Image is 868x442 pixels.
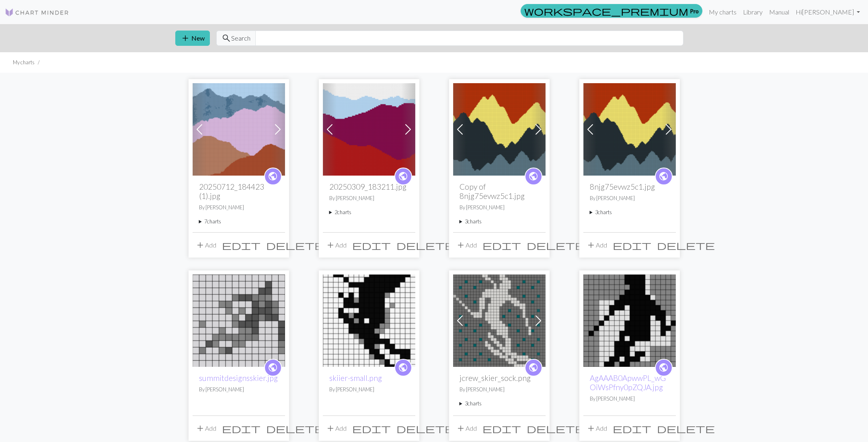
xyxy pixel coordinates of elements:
[396,423,454,434] span: delete
[394,421,457,436] button: Delete
[323,237,349,253] button: Add
[394,359,412,377] a: public
[655,359,673,377] a: public
[590,209,669,216] summary: 3charts
[456,423,466,434] span: add
[482,423,521,434] span: edit
[460,373,539,383] h2: jcrew_skier_sock.png
[323,274,415,367] img: skiier-small.png
[263,237,327,253] button: Delete
[654,421,718,436] button: Delete
[613,239,651,251] span: edit
[524,421,587,436] button: Delete
[13,59,35,66] li: My charts
[453,274,546,367] img: jcrew_skier_sock.png
[264,359,282,377] a: public
[657,423,715,434] span: delete
[482,240,521,250] i: Edit
[268,361,278,374] span: public
[329,209,409,216] summary: 2charts
[528,168,538,184] i: public
[263,421,327,436] button: Delete
[659,170,669,182] span: public
[195,239,205,251] span: add
[323,125,415,132] a: 20250309_183211.jpg
[222,423,261,434] span: edit
[586,423,596,434] span: add
[659,360,669,376] i: public
[193,421,219,436] button: Add
[398,170,408,182] span: public
[706,4,740,20] a: My charts
[175,31,210,46] button: New
[453,237,480,253] button: Add
[5,8,69,17] img: Logo
[199,218,279,225] summary: 7charts
[528,360,538,376] i: public
[524,5,688,16] span: workspace_premium
[482,239,521,251] span: edit
[231,33,250,43] span: Search
[655,168,673,185] a: public
[352,423,391,434] span: edit
[323,421,349,436] button: Add
[590,373,666,392] a: AgAAAB0ApwwPL_wGOiWsPfny0pZQJA.jpg
[398,360,408,376] i: public
[264,168,282,185] a: public
[453,83,546,176] img: MountainSweater
[219,421,263,436] button: Edit
[527,239,585,251] span: delete
[659,361,669,374] span: public
[352,424,391,433] i: Edit
[329,373,382,383] a: skiier-small.png
[590,194,669,202] p: By [PERSON_NAME]
[352,239,391,251] span: edit
[193,125,285,132] a: Mountains_4colors
[329,194,409,202] p: By [PERSON_NAME]
[583,125,676,132] a: MountainSweater
[222,33,231,44] span: search
[586,239,596,251] span: add
[740,4,766,20] a: Library
[199,182,279,201] h2: 20250712_184423 (1).jpg
[528,170,538,182] span: public
[323,83,415,176] img: 20250309_183211.jpg
[590,182,669,191] h2: 8njg75evwz5c1.jpg
[193,316,285,323] a: summitdesignsskier.jpg
[524,237,587,253] button: Delete
[349,237,394,253] button: Edit
[268,170,278,182] span: public
[199,204,279,211] p: By [PERSON_NAME]
[657,239,715,251] span: delete
[480,237,524,253] button: Edit
[460,386,539,393] p: By [PERSON_NAME]
[219,237,263,253] button: Edit
[329,386,409,393] p: By [PERSON_NAME]
[222,424,261,433] i: Edit
[193,237,219,253] button: Add
[583,421,610,436] button: Add
[266,423,324,434] span: delete
[610,421,654,436] button: Edit
[181,33,190,44] span: add
[525,168,542,185] a: public
[613,240,651,250] i: Edit
[394,168,412,185] a: public
[349,421,394,436] button: Edit
[583,316,676,323] a: AgAAAB0ApwwPL_wGOiWsPfny0pZQJA.jpg
[590,395,669,403] p: By [PERSON_NAME]
[460,182,539,201] h2: Copy of 8njg75evwz5c1.jpg
[610,237,654,253] button: Edit
[527,423,585,434] span: delete
[583,274,676,367] img: AgAAAB0ApwwPL_wGOiWsPfny0pZQJA.jpg
[460,218,539,225] summary: 3charts
[195,423,205,434] span: add
[659,168,669,184] i: public
[326,239,335,251] span: add
[583,83,676,176] img: MountainSweater
[525,359,542,377] a: public
[398,168,408,184] i: public
[394,237,457,253] button: Delete
[326,423,335,434] span: add
[329,182,409,191] h2: 20250309_183211.jpg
